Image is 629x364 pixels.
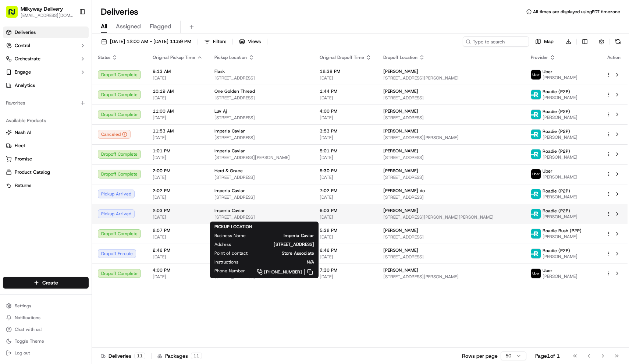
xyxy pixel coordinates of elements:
[101,6,138,18] h1: Deliveries
[6,142,86,149] a: Fleet
[320,234,372,240] span: [DATE]
[3,277,89,289] button: Create
[70,165,118,172] span: API Documentation
[543,234,582,240] span: [PERSON_NAME]
[383,135,519,141] span: [STREET_ADDRESS][PERSON_NAME]
[214,233,246,238] span: Business Name
[3,153,89,165] button: Promise
[7,165,13,171] div: 📗
[543,154,578,160] span: [PERSON_NAME]
[383,247,418,253] span: [PERSON_NAME]
[383,267,418,273] span: [PERSON_NAME]
[42,279,58,286] span: Create
[3,301,89,311] button: Settings
[116,22,141,31] span: Assigned
[383,75,519,81] span: [STREET_ADDRESS][PERSON_NAME]
[15,82,35,89] span: Analytics
[320,168,372,174] span: 5:30 PM
[320,68,372,74] span: 12:38 PM
[214,75,308,81] span: [STREET_ADDRESS]
[110,38,191,45] span: [DATE] 12:00 AM - [DATE] 11:59 PM
[153,194,203,200] span: [DATE]
[150,22,171,31] span: Flagged
[153,168,203,174] span: 2:00 PM
[543,188,570,194] span: Roadie (P2P)
[320,227,372,233] span: 5:32 PM
[383,234,519,240] span: [STREET_ADDRESS]
[320,115,372,121] span: [DATE]
[531,90,541,99] img: roadie-logo-v2.jpg
[462,352,498,360] p: Rows per page
[153,135,203,141] span: [DATE]
[543,194,578,200] span: [PERSON_NAME]
[320,174,372,180] span: [DATE]
[543,208,570,214] span: Roadie (P2P)
[3,3,76,21] button: Milkyway Delivery[EMAIL_ADDRESS][DOMAIN_NAME]
[15,114,21,120] img: 1736555255976-a54dd68f-1ca7-489b-9aae-adbdc363a1c4
[383,128,418,134] span: [PERSON_NAME]
[21,13,73,18] button: [EMAIL_ADDRESS][DOMAIN_NAME]
[3,312,89,323] button: Notifications
[15,156,32,162] span: Promise
[153,234,203,240] span: [DATE]
[214,241,231,247] span: Address
[3,97,89,109] div: Favorites
[23,134,78,140] span: Wisdom [PERSON_NAME]
[213,38,226,45] span: Filters
[59,162,121,175] a: 💻API Documentation
[153,155,203,160] span: [DATE]
[543,148,570,154] span: Roadie (P2P)
[320,54,364,60] span: Original Dropoff Time
[7,29,134,41] p: Welcome 👋
[4,162,59,175] a: 📗Knowledge Base
[214,259,238,265] span: Instructions
[214,168,243,174] span: Herd & Grace
[320,208,372,213] span: 6:03 PM
[259,250,314,256] span: Store Associate
[153,267,203,273] span: 4:00 PM
[383,88,418,94] span: [PERSON_NAME]
[3,127,89,138] button: Nash AI
[3,40,89,52] button: Control
[383,108,418,114] span: [PERSON_NAME]
[214,174,308,180] span: [STREET_ADDRESS]
[320,274,372,280] span: [DATE]
[3,26,89,38] a: Deliveries
[73,183,89,188] span: Pylon
[15,69,31,75] span: Engage
[214,148,245,154] span: Imperia Caviar
[15,29,36,36] span: Deliveries
[98,130,131,139] button: Canceled
[214,188,245,194] span: Imperia Caviar
[383,227,418,233] span: [PERSON_NAME]
[543,214,578,220] span: [PERSON_NAME]
[543,89,570,95] span: Roadie (P2P)
[214,224,252,230] span: PICKUP LOCATION
[320,194,372,200] span: [DATE]
[544,38,554,45] span: Map
[114,94,134,103] button: See all
[543,254,578,259] span: [PERSON_NAME]
[320,247,372,253] span: 6:46 PM
[383,214,519,220] span: [STREET_ADDRESS][PERSON_NAME][PERSON_NAME]
[320,95,372,101] span: [DATE]
[6,156,86,162] a: Promise
[3,66,89,78] button: Engage
[3,180,89,191] button: Returns
[153,68,203,74] span: 9:13 AM
[543,95,578,100] span: [PERSON_NAME]
[153,188,203,194] span: 2:02 PM
[543,75,578,81] span: [PERSON_NAME]
[15,303,31,309] span: Settings
[23,114,78,120] span: Wisdom [PERSON_NAME]
[62,165,68,171] div: 💻
[201,36,230,47] button: Filters
[7,107,19,121] img: Wisdom Oko
[3,53,89,65] button: Orchestrate
[320,254,372,260] span: [DATE]
[15,70,29,84] img: 9188753566659_6852d8bf1fb38e338040_72.png
[320,214,372,220] span: [DATE]
[383,194,519,200] span: [STREET_ADDRESS]
[153,247,203,253] span: 2:46 PM
[84,114,99,120] span: [DATE]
